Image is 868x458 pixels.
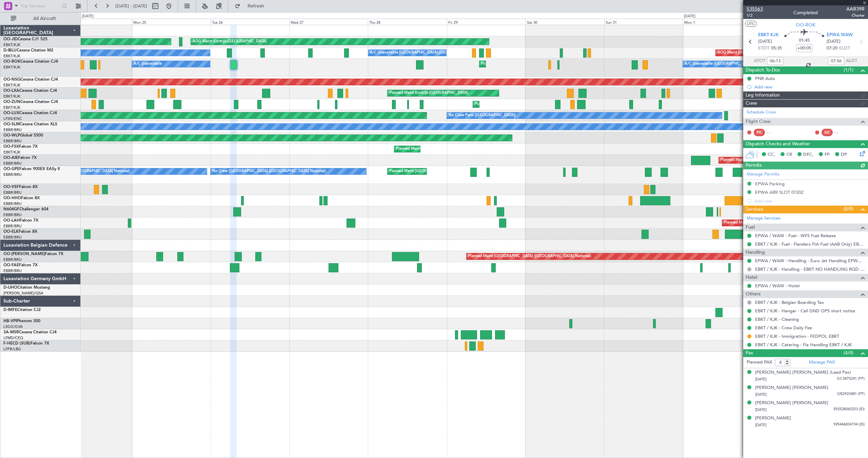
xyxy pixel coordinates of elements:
a: EBBR/BRU [3,139,22,144]
div: A/C Unavailable [134,59,162,69]
a: EBKT/KJK [3,65,20,70]
a: EBBR/BRU [3,127,22,132]
span: OO-WLP [3,133,20,138]
span: OO-[PERSON_NAME] [3,252,45,256]
span: OO-SLM [3,122,20,126]
a: OO-HHOFalcon 8X [3,196,40,200]
span: Services [746,206,763,213]
a: OO-FAEFalcon 7X [3,263,38,267]
div: Wed 27 [289,19,368,25]
a: EBBR/BRU [3,201,22,206]
a: EBBR/BRU [3,257,22,262]
span: All Aircraft [18,16,72,21]
span: 592528065253 (ID) [833,407,865,412]
span: Dispatch Checks and Weather [746,140,810,148]
a: EBKT/KJK [3,42,20,47]
span: D-IMFE [3,308,17,312]
a: EPWA / WAW - Hotel [755,283,800,289]
span: OO-HHO [3,196,21,200]
div: Add new [754,84,865,90]
span: OO-FSX [3,145,19,149]
a: OO-[PERSON_NAME]Falcon 7X [3,252,63,256]
div: Thu 28 [368,19,447,25]
span: N604GF [3,207,19,211]
a: N604GFChallenger 604 [3,207,48,211]
a: OO-SLMCessna Citation XLS [3,122,57,126]
div: PNR Auto [755,76,775,81]
div: A/C Unavailable [GEOGRAPHIC_DATA]-[GEOGRAPHIC_DATA] [685,59,793,69]
a: EBBR/BRU [3,235,22,240]
a: OO-ZUNCessna Citation CJ4 [3,100,58,104]
div: [PERSON_NAME] [755,415,791,422]
span: HB-VPI [3,319,17,323]
a: OO-GPEFalcon 900EX EASy II [3,167,60,171]
span: OO-LXA [3,89,19,93]
span: OO-LAH [3,218,20,223]
a: EBKT / KJK - Immigration - FEDPOL EBKT [755,333,839,339]
a: EBKT/KJK [3,105,20,110]
div: [PERSON_NAME] [PERSON_NAME] [755,400,828,407]
a: LSGG/GVA [3,324,23,329]
span: (1/1) [844,66,853,74]
a: OO-LXACessna Citation CJ4 [3,89,57,93]
span: FP [825,151,830,158]
span: AAB39R [846,5,865,13]
a: 3A-MSRCessna Citation CJ4 [3,330,57,334]
span: ATOT [754,58,765,64]
span: OO-NSG [3,78,20,82]
div: Planned Maint Kortrijk-[GEOGRAPHIC_DATA] [481,59,560,69]
span: Refresh [242,4,270,8]
div: [DATE] [82,14,94,19]
div: Planned Maint Kortrijk-[GEOGRAPHIC_DATA] [389,88,468,98]
button: Refresh [232,1,272,12]
a: EBKT / KJK - Catering - Fia Handling EBKT / KJK [755,342,852,348]
span: 07:20 [827,45,837,52]
span: Handling [746,249,765,256]
span: [DATE] - [DATE] [115,3,147,9]
span: [DATE] [755,422,767,428]
div: Mon 25 [132,19,211,25]
a: EBBR/BRU [3,212,22,217]
a: EBKT / KJK - Belgian Boarding Tax [755,299,824,305]
label: Planned PAX [747,359,772,366]
div: Planned Maint [GEOGRAPHIC_DATA] ([GEOGRAPHIC_DATA] National) [468,251,591,262]
a: EBBR/BRU [3,190,22,195]
a: OO-WLPGlobal 5500 [3,133,43,138]
a: OO-ROKCessna Citation CJ4 [3,60,58,64]
span: [DATE] [758,38,772,45]
a: EBKT/KJK [3,54,20,59]
a: OO-LAHFalcon 7X [3,218,38,223]
span: (4/4) [844,349,853,356]
span: (8/9) [844,205,853,212]
div: Sat 30 [526,19,604,25]
a: [PERSON_NAME]/QSA [3,291,43,296]
span: [DATE] [755,392,767,397]
span: D-IJHO [3,286,17,290]
div: Planned Maint [GEOGRAPHIC_DATA] ([GEOGRAPHIC_DATA] National) [389,166,512,176]
a: EBKT / KJK - Hangar - Call GND OPS short notice [755,308,855,314]
span: DP [841,151,847,158]
span: OO-VSF [3,185,19,189]
span: [DATE] [755,377,767,382]
div: AOG Maint [GEOGRAPHIC_DATA] ([GEOGRAPHIC_DATA] National) [717,48,835,58]
a: LFSN/ENC [3,116,22,121]
span: ALDT [846,58,857,64]
span: CR [786,151,792,158]
div: Planned Maint [GEOGRAPHIC_DATA] ([GEOGRAPHIC_DATA]) [721,155,827,165]
a: Manage Services [747,215,781,222]
span: EPWA WAW [827,32,853,39]
span: OO-GPE [3,167,19,171]
span: 595446834154 (ID) [833,422,865,428]
div: [DATE] [684,14,695,19]
div: [PERSON_NAME] [PERSON_NAME] [755,384,828,391]
a: EBKT / KJK - Cleaning [755,316,799,322]
span: Fuel [746,224,755,231]
div: AOG Maint Kortrijk-[GEOGRAPHIC_DATA] [193,37,267,47]
a: F-HECD (SUB)Falcon 7X [3,341,49,346]
div: Sun 24 [53,19,132,25]
a: EBKT / KJK - Crew Daily Fee [755,325,812,331]
div: No Crew Paris ([GEOGRAPHIC_DATA]) [449,110,516,121]
span: GB2923481 (PP) [837,391,865,397]
span: 3A-MSR [3,330,19,334]
a: EBBR/BRU [3,172,22,177]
